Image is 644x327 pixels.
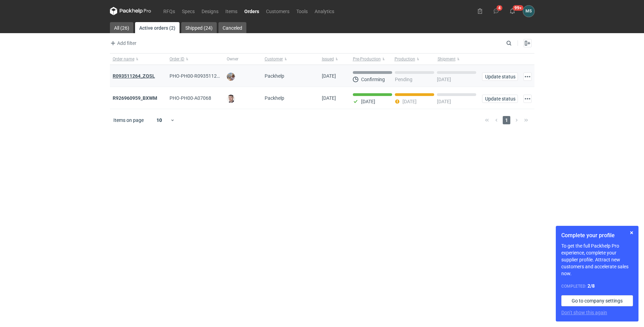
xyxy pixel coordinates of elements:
[198,7,222,15] a: Designs
[181,22,217,33] a: Shipped (24)
[503,116,510,124] span: 1
[170,73,236,79] span: PHO-PH00-R093511264_ZQSL
[491,6,502,17] button: 4
[227,56,238,62] span: Owner
[110,7,151,15] svg: Packhelp Pro
[587,283,595,289] strong: 2 / 8
[523,73,532,81] button: Actions
[293,7,311,15] a: Tools
[505,39,527,47] input: Search
[265,95,284,101] span: Packhelp
[263,7,293,15] a: Customers
[350,54,393,65] button: Pre-Production
[262,54,319,65] button: Customer
[227,95,235,103] img: Maciej Sikora
[109,39,137,47] button: Add filter
[402,99,417,104] p: [DATE]
[436,54,479,65] button: Shipment
[437,99,451,104] p: [DATE]
[395,77,412,82] p: Pending
[393,54,436,65] button: Production
[265,56,283,62] span: Customer
[438,56,456,62] span: Shipment
[322,56,334,62] span: Issued
[218,22,246,33] a: Canceled
[113,73,155,79] a: R093511264_ZQSL
[319,54,350,65] button: Issued
[523,6,534,17] div: Michał Sokołowski
[148,115,171,125] div: 10
[395,56,415,62] span: Production
[222,7,241,15] a: Items
[361,77,385,82] p: Confirming
[113,117,144,124] span: Items on page
[311,7,338,15] a: Analytics
[322,95,336,101] span: 04/08/2025
[485,96,515,101] span: Update status
[167,54,224,65] button: Order ID
[561,242,633,277] p: To get the full Packhelp Pro experience, complete your supplier profile. Attract new customers an...
[113,95,157,101] a: R926960959_BXWM
[561,295,633,306] a: Go to company settings
[110,54,167,65] button: Order name
[227,73,235,81] img: Michał Palasek
[485,74,515,79] span: Update status
[507,6,518,17] button: 99+
[561,282,633,290] div: Completed:
[265,73,284,79] span: Packhelp
[482,73,518,81] button: Update status
[482,95,518,103] button: Update status
[170,95,211,101] span: PHO-PH00-A07068
[109,39,136,47] span: Add filter
[361,99,375,104] p: [DATE]
[178,7,198,15] a: Specs
[135,22,180,33] a: Active orders (2)
[561,309,607,316] button: Don’t show this again
[241,7,263,15] a: Orders
[113,56,134,62] span: Order name
[160,7,178,15] a: RFQs
[170,56,184,62] span: Order ID
[353,56,381,62] span: Pre-Production
[110,22,133,33] a: All (26)
[561,231,633,240] h1: Complete your profile
[437,77,451,82] p: [DATE]
[523,6,534,17] button: MS
[627,229,636,237] button: Skip for now
[523,95,532,103] button: Actions
[322,73,336,79] span: 02/09/2025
